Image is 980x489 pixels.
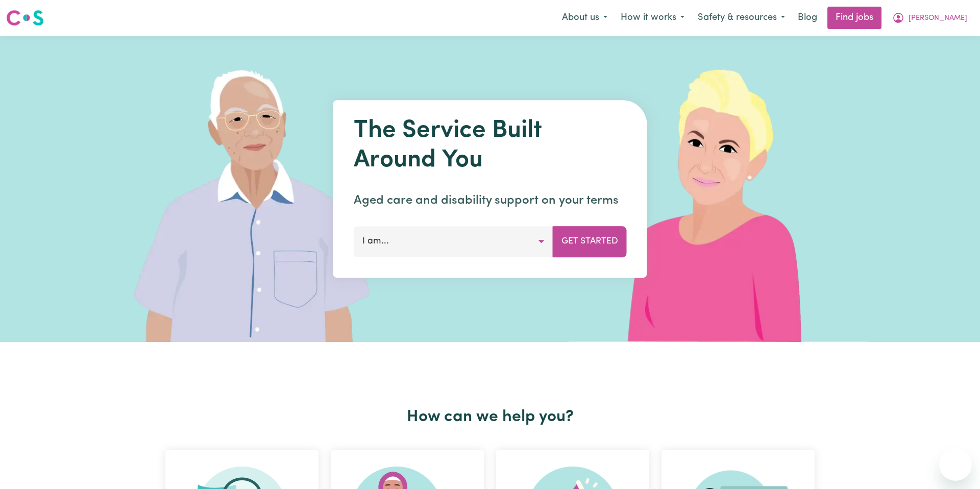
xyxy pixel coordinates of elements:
[159,407,821,427] h2: How can we help you?
[354,191,627,210] p: Aged care and disability support on your terms
[6,9,44,27] img: Careseekers logo
[691,7,792,29] button: Safety & resources
[909,13,967,24] span: [PERSON_NAME]
[553,226,627,257] button: Get Started
[792,7,823,29] a: Blog
[354,116,627,175] h1: The Service Built Around You
[354,226,553,257] button: I am...
[555,7,614,29] button: About us
[886,7,974,29] button: My Account
[939,448,972,481] iframe: Button to launch messaging window
[827,7,881,29] a: Find jobs
[6,6,44,30] a: Careseekers logo
[614,7,691,29] button: How it works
